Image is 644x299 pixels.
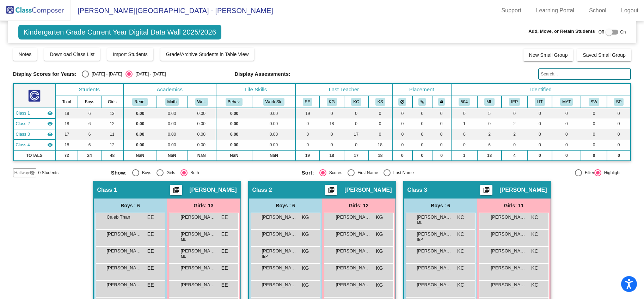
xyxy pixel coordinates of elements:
span: EE [221,231,228,238]
td: 0.00 [157,140,187,150]
div: Boys [139,170,152,176]
span: Notes [19,51,32,57]
td: 0 [412,140,432,150]
td: 0 [295,140,319,150]
td: 19 [295,150,319,161]
th: Keep with students [412,96,432,108]
td: 0 [581,118,607,129]
td: 0 [607,129,631,140]
td: 0.00 [187,118,216,129]
td: 0.00 [252,140,295,150]
span: KC [457,214,464,221]
button: Work Sk. [263,98,284,106]
span: EE [221,264,228,272]
button: Saved Small Group [577,49,631,61]
span: KG [302,281,309,289]
a: Support [496,5,527,16]
td: 0.00 [216,140,252,150]
td: 48 [101,150,123,161]
td: 0 [451,140,478,150]
span: KG [376,214,383,221]
td: 6 [78,129,101,140]
td: 17 [344,129,368,140]
mat-radio-group: Select an option [82,71,166,78]
td: 0 [581,150,607,161]
span: [PERSON_NAME] [491,248,526,255]
span: KC [457,264,464,272]
td: Kelley Costello - No Class Name [13,129,56,140]
span: [PERSON_NAME] [262,214,297,221]
td: 6 [477,140,502,150]
td: 18 [319,118,344,129]
td: 0.00 [157,108,187,118]
span: ML [417,220,422,225]
td: 0 [552,150,581,161]
th: Total [55,96,78,108]
button: KC [351,98,361,106]
td: 13 [477,150,502,161]
td: 4 [502,150,527,161]
span: On [620,29,626,35]
span: Hallway [14,170,29,176]
span: Display Scores for Years: [13,71,77,77]
span: EE [147,231,154,238]
span: [PERSON_NAME] [336,248,371,255]
div: Girls: 12 [322,199,395,213]
mat-icon: visibility [47,142,53,148]
span: KG [376,281,383,289]
span: ML [181,237,186,242]
td: 0 [477,118,502,129]
td: 1 [451,118,478,129]
td: 0 [392,129,412,140]
td: 0 [607,140,631,150]
td: 0 [607,118,631,129]
td: 13 [101,108,123,118]
td: 6 [78,118,101,129]
span: [PERSON_NAME] [181,214,216,221]
td: 0 [552,140,581,150]
div: Girls: 13 [167,199,240,213]
span: Class 3 [16,131,30,138]
mat-icon: picture_as_pdf [327,187,336,196]
mat-icon: visibility [47,110,53,116]
button: Import Students [107,48,153,61]
td: NaN [216,150,252,161]
span: [PERSON_NAME] [499,187,547,194]
span: [PERSON_NAME] [336,281,371,288]
td: 0 [368,108,392,118]
a: Learning Portal [530,5,580,16]
td: 0 [607,150,631,161]
a: School [583,5,612,16]
td: 24 [78,150,101,161]
span: KG [376,264,383,272]
span: [PERSON_NAME] [262,248,297,255]
td: 0 [527,108,552,118]
span: 0 Students [38,170,59,176]
td: TOTALS [13,150,56,161]
td: 19 [295,108,319,118]
td: 6 [78,140,101,150]
span: [PERSON_NAME] [336,264,371,271]
td: 0 [412,108,432,118]
span: Grade/Archive Students in Table View [166,51,249,57]
span: KC [531,214,538,221]
button: Grade/Archive Students in Table View [160,48,254,61]
button: IEP [509,98,520,106]
span: Class 3 [407,187,427,194]
td: 0 [432,140,451,150]
td: NaN [252,150,295,161]
span: [PERSON_NAME] [181,264,216,271]
button: 504 [459,98,470,106]
span: [PERSON_NAME] [107,264,142,271]
td: 12 [101,140,123,150]
td: 0 [319,108,344,118]
td: Emily Eisenhuth - No Class Name [13,108,56,118]
td: 19 [55,108,78,118]
span: KG [302,248,309,255]
mat-icon: picture_as_pdf [482,187,491,196]
td: 0 [412,150,432,161]
span: Add, Move, or Retain Students [528,28,595,35]
th: Identified [451,84,631,96]
td: 0 [295,118,319,129]
span: EE [221,281,228,289]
